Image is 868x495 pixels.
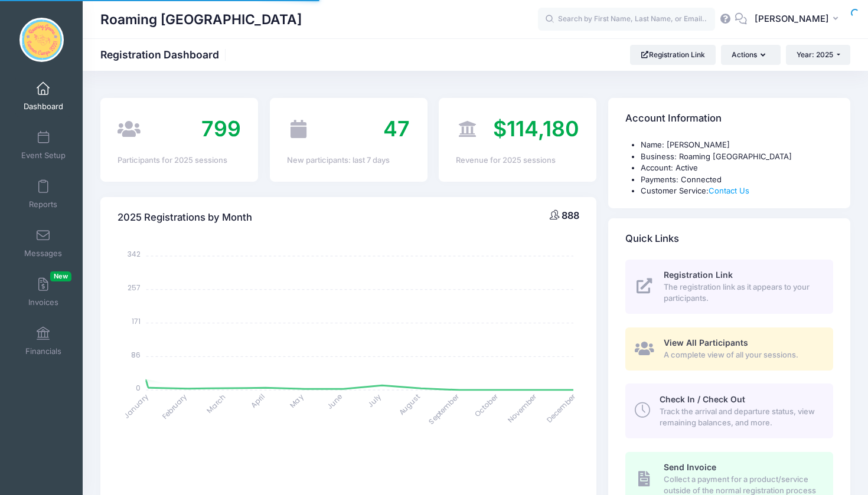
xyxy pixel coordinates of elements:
[660,394,745,404] span: Check In / Check Out
[641,185,833,197] li: Customer Service:
[50,271,71,281] span: New
[797,50,833,59] span: Year: 2025
[205,392,229,415] tspan: March
[383,116,410,142] span: 47
[287,155,410,166] div: New participants: last 7 days
[128,249,141,259] tspan: 342
[24,101,63,112] span: Dashboard
[249,392,266,409] tspan: April
[100,6,302,33] h1: Roaming [GEOGRAPHIC_DATA]
[630,45,716,65] a: Registration Link
[538,8,715,31] input: Search by First Name, Last Name, or Email...
[755,12,829,25] span: [PERSON_NAME]
[25,346,61,356] span: Financials
[664,462,716,472] span: Send Invoice
[21,150,66,160] span: Event Setup
[625,102,722,136] h4: Account Information
[28,297,58,307] span: Invoices
[15,173,71,215] a: Reports
[625,383,833,438] a: Check In / Check Out Track the arrival and departure status, view remaining balances, and more.
[132,316,141,326] tspan: 171
[562,209,579,221] span: 888
[664,281,820,304] span: The registration link as it appears to your participants.
[160,392,189,421] tspan: February
[288,392,305,409] tspan: May
[641,139,833,151] li: Name: [PERSON_NAME]
[24,248,62,258] span: Messages
[747,6,850,33] button: [PERSON_NAME]
[641,162,833,174] li: Account: Active
[493,116,579,142] span: $114,180
[100,48,229,61] h1: Registration Dashboard
[397,392,422,417] tspan: August
[131,349,141,359] tspan: 86
[505,391,539,425] tspan: November
[625,327,833,371] a: View All Participants A complete view of all your sessions.
[15,76,71,117] a: Dashboard
[664,270,733,280] span: Registration Link
[15,320,71,362] a: Financials
[664,349,820,361] span: A complete view of all your sessions.
[118,155,241,166] div: Participants for 2025 sessions
[721,45,780,65] button: Actions
[786,45,850,65] button: Year: 2025
[15,222,71,264] a: Messages
[325,392,344,411] tspan: June
[660,406,820,429] span: Track the arrival and departure status, view remaining balances, and more.
[641,174,833,186] li: Payments: Connected
[122,392,151,421] tspan: January
[473,391,501,419] tspan: October
[128,283,141,293] tspan: 257
[709,186,749,195] a: Contact Us
[201,116,241,142] span: 799
[426,391,461,426] tspan: September
[136,383,141,393] tspan: 0
[366,392,383,409] tspan: July
[641,151,833,163] li: Business: Roaming [GEOGRAPHIC_DATA]
[664,337,748,348] span: View All Participants
[29,199,57,209] span: Reports
[19,18,64,62] img: Roaming Gnome Theatre
[118,201,252,234] h4: 2025 Registrations by Month
[544,391,578,425] tspan: December
[456,155,579,166] div: Revenue for 2025 sessions
[15,124,71,166] a: Event Setup
[15,271,71,313] a: InvoicesNew
[625,260,833,314] a: Registration Link The registration link as it appears to your participants.
[625,222,679,255] h4: Quick Links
